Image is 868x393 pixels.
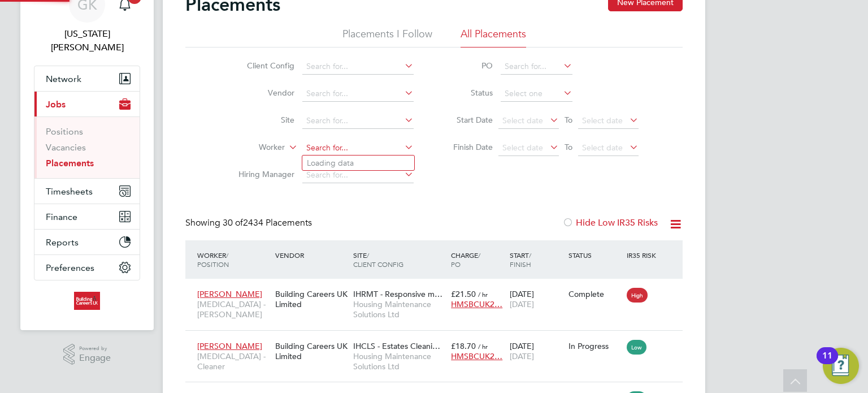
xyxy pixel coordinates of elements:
label: Hide Low IR35 Risks [562,217,658,228]
span: HMSBCUK2… [451,299,502,309]
span: 30 of [223,217,243,228]
span: Select date [582,142,623,153]
label: Status [442,88,493,98]
span: £21.50 [451,289,476,299]
input: Select one [501,86,572,102]
span: [MEDICAL_DATA] - Cleaner [197,351,270,372]
button: Finance [34,204,140,229]
button: Open Resource Center, 11 new notifications [823,348,859,384]
span: / PO [451,251,480,269]
li: All Placements [461,27,526,47]
label: Vendor [229,88,294,98]
span: [DATE] [510,299,534,309]
span: IHCLS - Estates Cleani… [353,341,440,351]
input: Search for... [302,140,414,156]
span: Georgia King [34,27,140,54]
label: Finish Date [442,142,493,152]
label: Hiring Manager [229,169,294,179]
span: [PERSON_NAME] [197,289,262,299]
span: Powered by [79,344,111,353]
span: Network [46,74,81,84]
span: Jobs [46,99,66,110]
img: buildingcareersuk-logo-retina.png [74,292,99,310]
span: Engage [79,353,111,363]
button: Reports [34,230,140,254]
span: / Position [197,251,229,269]
span: High [627,288,648,303]
div: IR35 Risk [624,245,663,265]
div: Worker [194,245,272,274]
label: PO [442,61,493,71]
span: / Finish [510,251,531,269]
li: Placements I Follow [342,27,432,47]
div: Charge [448,245,507,274]
span: Housing Maintenance Solutions Ltd [353,351,445,372]
div: Complete [568,289,622,299]
div: 11 [822,356,832,370]
span: Finance [46,211,77,222]
div: Building Careers UK Limited [272,335,350,367]
input: Search for... [302,113,414,129]
div: Vendor [272,245,350,265]
div: Site [350,245,448,274]
span: Preferences [46,262,94,273]
button: Network [34,66,140,91]
span: [PERSON_NAME] [197,341,262,351]
div: [DATE] [507,335,566,367]
span: HMSBCUK2… [451,351,502,361]
span: To [561,113,576,127]
label: Start Date [442,115,493,125]
label: Client Config [229,61,294,71]
span: IHRMT - Responsive m… [353,289,442,299]
button: Preferences [34,255,140,280]
input: Search for... [501,59,572,75]
li: Loading data [302,156,414,170]
span: Select date [582,115,623,126]
span: To [561,140,576,154]
span: £18.70 [451,341,476,351]
label: Worker [220,142,285,153]
a: Powered byEngage [63,344,111,365]
a: Placements [46,158,94,169]
div: Jobs [34,116,140,178]
input: Search for... [302,167,414,183]
div: Start [507,245,566,274]
button: Jobs [34,92,140,116]
div: In Progress [568,341,622,351]
span: Reports [46,237,79,248]
span: / hr [478,290,488,299]
div: [DATE] [507,283,566,315]
a: Positions [46,126,83,137]
div: Status [566,245,624,265]
span: / Client Config [353,251,403,269]
input: Search for... [302,59,414,75]
span: Select date [502,142,543,153]
a: [PERSON_NAME][MEDICAL_DATA] - [PERSON_NAME]Building Careers UK LimitedIHRMT - Responsive m…Housin... [194,283,683,292]
span: 2434 Placements [223,217,312,228]
a: Vacancies [46,142,86,153]
input: Search for... [302,86,414,102]
a: [PERSON_NAME][MEDICAL_DATA] - CleanerBuilding Careers UK LimitedIHCLS - Estates Cleani…Housing Ma... [194,335,683,344]
div: Showing [185,217,314,229]
a: Go to home page [34,292,140,310]
span: Low [627,340,646,355]
span: [MEDICAL_DATA] - [PERSON_NAME] [197,299,270,319]
span: / hr [478,342,488,351]
span: Timesheets [46,186,93,197]
label: Site [229,115,294,125]
span: [DATE] [510,351,534,361]
span: Housing Maintenance Solutions Ltd [353,299,445,319]
div: Building Careers UK Limited [272,283,350,315]
button: Timesheets [34,179,140,204]
span: Select date [502,115,543,126]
